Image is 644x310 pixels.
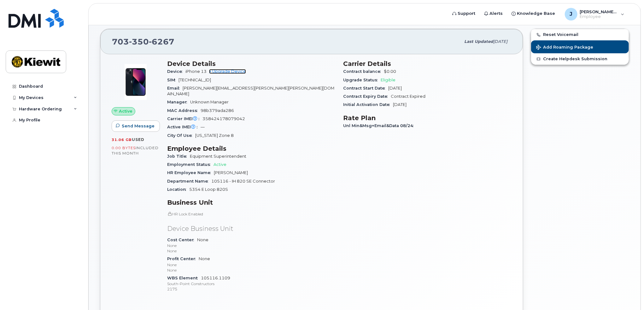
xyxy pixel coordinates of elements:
[167,237,197,242] span: Cost Center
[464,39,493,44] span: Last updated
[167,237,336,254] span: None
[343,123,417,128] span: Unl Min&Msg+Email&Data 08/24
[209,69,246,74] a: + Upgrade Device
[179,78,211,82] span: [TECHNICAL_ID]
[343,69,384,74] span: Contract balance
[167,145,336,152] h3: Employee Details
[393,102,407,107] span: [DATE]
[580,14,618,19] span: Employee
[201,125,205,129] span: —
[560,8,629,20] div: James.Neill
[343,60,512,67] h3: Carrier Details
[493,39,507,44] span: [DATE]
[167,248,336,254] p: None
[117,63,155,101] img: image20231002-3703462-1ig824h.jpeg
[536,45,593,51] span: Add Roaming Package
[167,224,336,233] p: Device Business Unit
[149,37,174,46] span: 6267
[343,94,391,99] span: Contract Expiry Date
[167,133,195,138] span: City Of Use
[531,53,629,65] a: Create Helpdesk Submission
[343,78,381,82] span: Upgrade Status
[202,116,245,121] span: 358424178079042
[112,120,160,132] button: Send Message
[167,262,336,267] p: None
[167,86,334,96] span: [PERSON_NAME][EMAIL_ADDRESS][PERSON_NAME][PERSON_NAME][DOMAIN_NAME]
[112,37,174,46] span: 703
[580,9,618,14] span: [PERSON_NAME].[PERSON_NAME]
[167,116,202,121] span: Carrier IMEI
[129,37,149,46] span: 350
[112,137,132,142] span: 31.06 GB
[167,211,336,217] p: HR Lock Enabled
[167,154,190,159] span: Job Title
[388,86,402,91] span: [DATE]
[167,170,214,175] span: HR Employee Name
[167,276,201,280] span: WBS Element
[214,170,248,175] span: [PERSON_NAME]
[448,7,480,20] a: Support
[122,123,155,129] span: Send Message
[531,40,629,53] button: Add Roaming Package
[167,86,183,91] span: Email
[384,69,396,74] span: $0.00
[167,60,336,67] h3: Device Details
[167,276,336,292] span: 105116.1109
[167,78,179,82] span: SIM
[167,243,336,248] p: None
[167,281,336,286] p: South-Point Constructors
[458,10,476,17] span: Support
[211,179,275,184] span: 105116 - IH 820 SE Connector
[381,78,395,82] span: Eligible
[185,69,207,74] span: iPhone 13
[190,154,246,159] span: Equipment Superintendent
[343,114,512,122] h3: Rate Plan
[167,286,336,292] p: 2175
[119,108,132,114] span: Active
[391,94,425,99] span: Contract Expired
[167,256,336,273] span: None
[112,146,136,150] span: 0.00 Bytes
[167,187,189,192] span: Location
[167,108,201,113] span: MAC Address
[531,29,629,40] button: Reset Voicemail
[167,162,214,167] span: Employment Status
[167,69,185,74] span: Device
[167,125,201,129] span: Active IMEI
[201,108,234,113] span: 98b379ada286
[167,256,199,261] span: Profit Center
[132,137,144,142] span: used
[195,133,234,138] span: [US_STATE] Zone 8
[343,102,393,107] span: Initial Activation Date
[167,199,336,206] h3: Business Unit
[167,100,190,104] span: Manager
[570,10,572,18] span: J
[167,267,336,273] p: None
[190,100,229,104] span: Unknown Manager
[167,179,211,184] span: Department Name
[517,10,555,17] span: Knowledge Base
[617,283,639,305] iframe: Messenger Launcher
[214,162,226,167] span: Active
[189,187,228,192] span: 5354 E Loop 820S
[507,7,560,20] a: Knowledge Base
[480,7,507,20] a: Alerts
[490,10,503,17] span: Alerts
[343,86,388,91] span: Contract Start Date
